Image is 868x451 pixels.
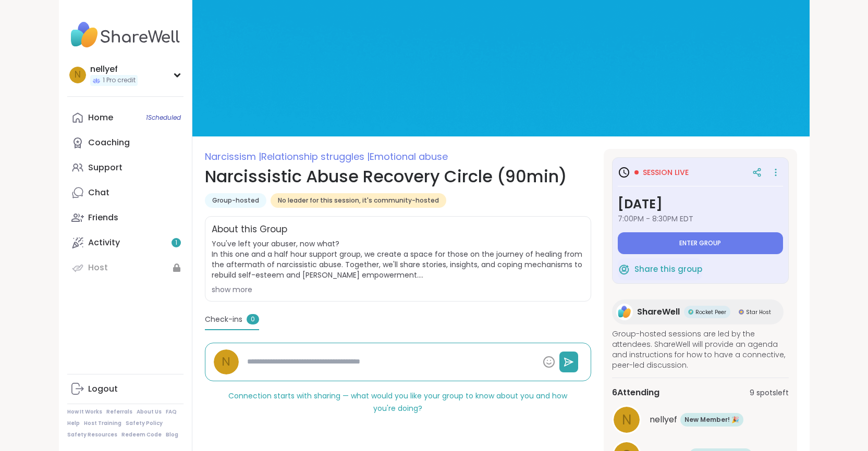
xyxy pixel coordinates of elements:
span: 6 Attending [612,386,659,399]
a: Activity1 [67,230,184,255]
a: Redeem Code [121,431,162,439]
a: Referrals [106,408,132,416]
a: Logout [67,377,184,402]
span: n [222,353,230,371]
h2: About this Group [212,223,287,236]
span: 1 [175,239,177,247]
span: Rocket Peer [695,308,726,316]
div: Chat [88,187,109,198]
img: Star Host [739,309,744,315]
iframe: Spotlight [114,138,123,146]
span: 7:00PM - 8:30PM EDT [618,214,783,224]
div: Logout [88,383,118,395]
div: Coaching [88,137,130,148]
a: Host Training [84,420,121,427]
div: Home [88,112,113,123]
img: ShareWell Nav Logo [67,17,184,53]
span: No leader for this session, it's community-hosted [278,196,439,205]
span: 0 [247,314,259,324]
a: About Us [137,408,162,416]
div: Host [88,262,108,273]
span: Narcissism | [205,150,261,163]
h3: [DATE] [618,195,783,214]
div: nellyef [90,64,138,75]
a: Home1Scheduled [67,105,184,130]
span: Session live [643,167,689,178]
span: Share this group [634,264,702,275]
img: ShareWell Logomark [618,263,630,275]
div: Activity [88,237,120,248]
span: New Member! 🎉 [684,415,739,424]
a: Blog [166,431,178,439]
span: n [75,68,81,82]
a: How It Works [67,408,102,416]
img: Rocket Peer [688,309,693,315]
a: Support [67,155,184,180]
a: Friends [67,205,184,230]
img: ShareWell [616,304,633,320]
button: Enter group [618,232,783,254]
a: Safety Resources [67,431,117,439]
span: Relationship struggles | [261,150,370,163]
button: Share this group [618,258,702,280]
a: nnellyefNew Member! 🎉 [612,405,789,434]
a: Coaching [67,130,184,155]
span: 1 Scheduled [146,114,181,122]
span: Enter group [679,239,721,247]
span: 1 Pro credit [103,76,136,85]
span: nellyef [650,414,677,426]
span: Group-hosted sessions are led by the attendees. ShareWell will provide an agenda and instructions... [612,329,789,370]
span: Star Host [746,308,771,316]
a: Host [67,255,184,280]
a: Help [67,420,80,427]
span: Group-hosted [212,196,259,205]
div: show more [212,284,584,295]
h1: Narcissistic Abuse Recovery Circle (90min) [205,164,591,189]
a: Chat [67,180,184,205]
span: You've left your abuser, now what? In this one and a half hour support group, we create a space f... [212,239,584,280]
span: ShareWell [637,306,680,318]
span: Connection starts with sharing — what would you like your group to know about you and how you're ... [228,391,567,414]
a: Safety Policy [126,420,163,427]
a: FAQ [166,408,177,416]
span: n [622,410,631,430]
div: Friends [88,212,118,223]
a: ShareWellShareWellRocket PeerRocket PeerStar HostStar Host [612,299,784,324]
div: Support [88,162,123,173]
span: 9 spots left [750,387,789,398]
span: Check-ins [205,314,242,325]
span: Emotional abuse [370,150,448,163]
